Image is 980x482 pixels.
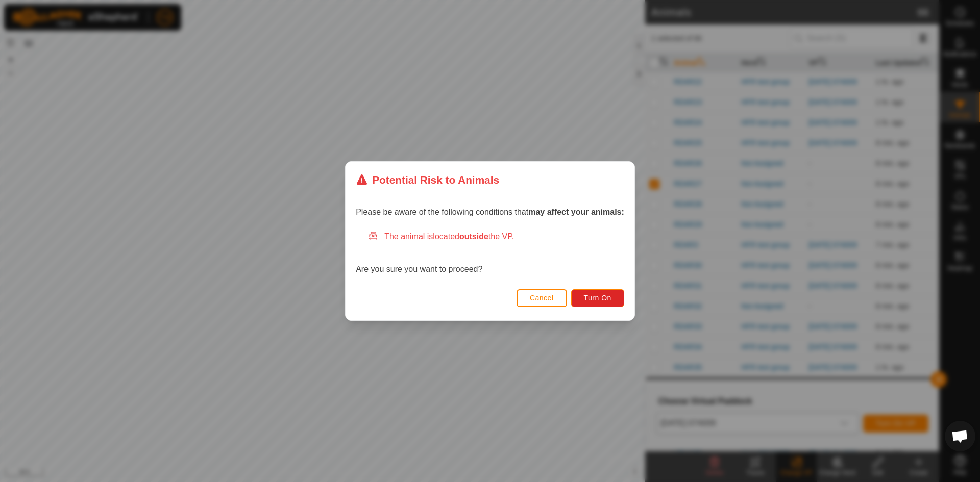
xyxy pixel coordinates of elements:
div: Open chat [945,421,975,451]
strong: may affect your animals: [528,208,624,216]
span: Turn On [584,294,611,302]
span: Cancel [530,294,554,302]
button: Cancel [517,289,567,307]
div: Potential Risk to Animals [356,172,499,188]
span: Please be aware of the following conditions that [356,208,624,216]
span: located the VP. [433,232,514,241]
div: Are you sure you want to proceed? [356,231,624,275]
div: The animal is [368,231,624,243]
button: Turn On [571,289,624,307]
strong: outside [459,232,488,241]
